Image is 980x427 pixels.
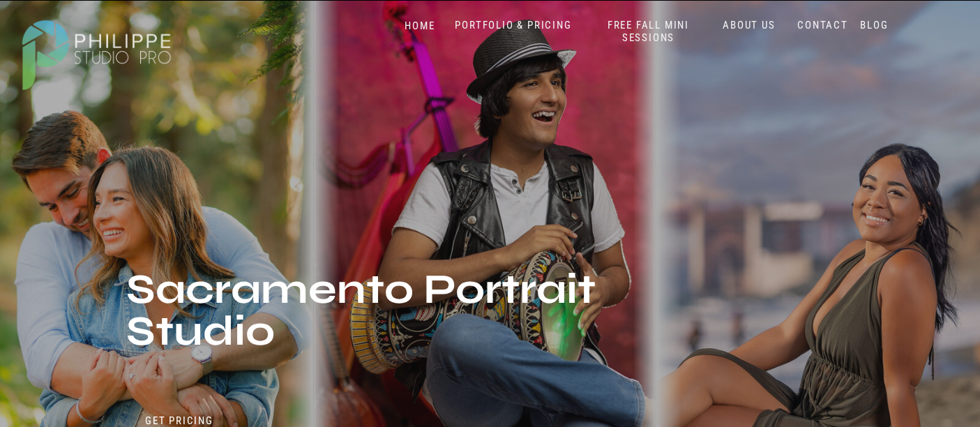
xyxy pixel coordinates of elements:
a: FREE FALL MINI SESSIONS [591,19,707,45]
a: PORTFOLIO & PRICING [450,19,578,32]
a: ABOUT US [720,19,779,32]
a: HOME [391,20,450,33]
a: CONTACT [794,19,852,32]
a: BLOG [857,19,892,32]
h1: Sacramento Portrait Studio [126,269,599,407]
